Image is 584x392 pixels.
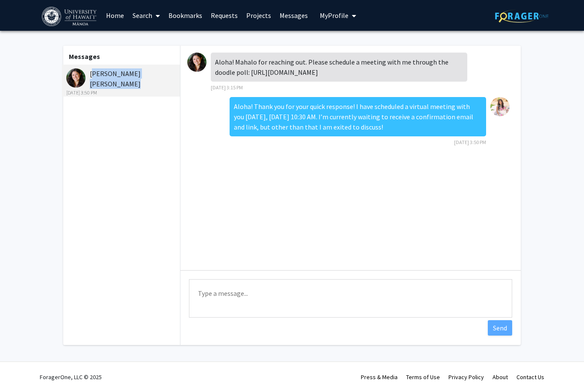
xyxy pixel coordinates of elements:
[66,68,86,88] img: Samia Valeria Ozorio Dutra
[206,0,242,30] a: Requests
[187,53,206,72] img: Samia Valeria Ozorio Dutra
[66,89,178,97] div: [DATE] 3:50 PM
[361,373,398,381] a: Press & Media
[488,320,512,336] button: Send
[242,0,275,30] a: Projects
[493,373,508,381] a: About
[406,373,440,381] a: Terms of Use
[230,97,486,136] div: Aloha! Thank you for your quick response! I have scheduled a virtual meeting with you [DATE], [DA...
[42,7,98,26] img: University of Hawaiʻi at Mānoa Logo
[189,279,512,318] textarea: Message
[495,9,549,23] img: ForagerOne Logo
[164,0,206,30] a: Bookmarks
[66,68,178,97] div: [PERSON_NAME] [PERSON_NAME]
[211,84,243,91] span: [DATE] 3:15 PM
[516,373,544,381] a: Contact Us
[69,52,100,61] b: Messages
[454,139,486,145] span: [DATE] 3:50 PM
[275,0,312,30] a: Messages
[320,11,348,20] span: My Profile
[448,373,484,381] a: Privacy Policy
[102,0,128,30] a: Home
[6,354,36,386] iframe: Chat
[128,0,164,30] a: Search
[211,53,467,82] div: Aloha! Mahalo for reaching out. Please schedule a meeting with me through the doodle poll: [URL][...
[490,97,510,116] img: Mya Heredia
[40,362,102,392] div: ForagerOne, LLC © 2025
